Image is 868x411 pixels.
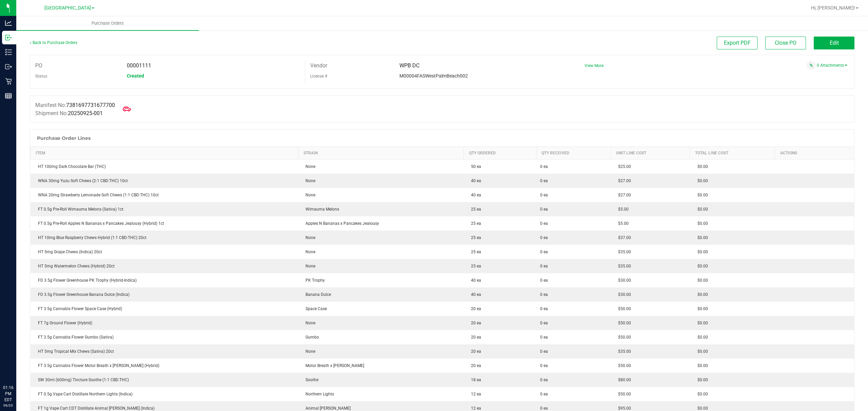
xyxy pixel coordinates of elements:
span: $0.00 [694,250,708,254]
span: Purchase Orders [82,20,133,26]
div: FD 3.5g Flower Greenhouse PK Trophy (Hybrid-Indica) [35,277,294,283]
span: $5.00 [615,221,629,226]
span: None [302,235,315,240]
span: View More [585,63,604,68]
button: Edit [814,37,854,49]
th: Strain [298,147,463,159]
span: 0 ea [540,220,548,226]
span: $25.00 [615,164,631,169]
span: $27.00 [615,193,631,197]
div: WNA 20mg Strawberry Lemonade Soft Chews (1:1 CBD:THC) 10ct [35,192,294,198]
span: $80.00 [615,377,631,382]
span: $0.00 [694,363,708,368]
span: 40 ea [468,292,481,297]
span: 0 ea [540,377,548,383]
span: $0.00 [694,335,708,340]
span: $35.00 [615,264,631,268]
span: 0 ea [540,291,548,298]
span: 40 ea [468,178,481,183]
span: 20 ea [468,321,481,325]
span: $30.00 [615,292,631,297]
span: $0.00 [694,349,708,354]
span: Attach a document [807,61,816,70]
span: $50.00 [615,306,631,311]
span: 0 ea [540,249,548,255]
button: Close PO [765,37,806,49]
span: $50.00 [615,363,631,368]
span: 40 ea [468,193,481,197]
p: 09/25 [3,403,13,408]
span: $0.00 [694,278,708,283]
div: HT 5mg Tropical Mix Chews (Sativa) 20ct [35,348,294,354]
span: None [302,193,315,197]
div: FT 0.5g Pre-Roll Apples N Bananas x Pancakes Jealousy (Hybrid) 1ct [35,220,294,226]
span: Gumbo [302,335,319,340]
span: Mark as Arrived [120,102,134,116]
div: WNA 30mg Yuzu Soft Chews (2:1 CBD:THC) 10ct [35,178,294,184]
span: $50.00 [615,392,631,396]
span: 25 ea [468,250,481,254]
span: $95.00 [615,406,631,411]
span: M00004FASWestPalmBeach002 [399,73,468,79]
label: Vendor [310,61,327,71]
div: SW 30ml (600mg) Tincture Soothe (1:1 CBD:THC) [35,377,294,383]
th: Unit Line Cost [611,147,690,159]
p: 01:16 PM EDT [3,385,13,403]
span: 0 ea [540,363,548,369]
div: FT 0.5g Vape Cart Distillate Northern Lights (Indica) [35,391,294,397]
span: 25 ea [468,207,481,212]
span: 0 ea [540,263,548,269]
span: $0.00 [694,292,708,297]
span: None [302,321,315,325]
div: HT 100mg Dark Chocolate Bar (THC) [35,164,294,170]
th: Total Line Cost [690,147,775,159]
span: PK Trophy [302,278,325,283]
a: 0 Attachments [817,63,847,68]
inline-svg: Retail [5,78,12,85]
span: Created [127,73,144,79]
a: Purchase Orders [16,16,199,30]
div: FT 3.5g Cannabis Flower Space Case (Hybrid) [35,306,294,312]
span: Banana Dulce [302,292,331,297]
span: None [302,164,315,169]
span: 25 ea [468,264,481,268]
th: Qty Received [536,147,611,159]
span: 0 ea [540,192,548,198]
inline-svg: Reports [5,92,12,99]
span: $0.00 [694,193,708,197]
inline-svg: Inventory [5,49,12,56]
span: $0.00 [694,164,708,169]
span: 20 ea [468,306,481,311]
span: 20250925-001 [68,110,103,116]
span: $50.00 [615,321,631,325]
div: HT 10mg Blue Raspberry Chews Hybrid (1:1 CBD:THC) 20ct [35,235,294,241]
span: 25 ea [468,221,481,226]
span: $35.00 [615,349,631,354]
span: Edit [830,40,839,46]
label: Manifest No: [35,101,115,109]
span: 40 ea [468,278,481,283]
span: 25 ea [468,235,481,240]
span: WPB DC [399,62,419,69]
span: 0 ea [540,391,548,397]
span: [GEOGRAPHIC_DATA] [44,5,91,11]
inline-svg: Analytics [5,20,12,26]
span: $0.00 [694,377,708,382]
span: None [302,250,315,254]
span: $0.00 [694,306,708,311]
label: Shipment No: [35,109,103,117]
span: Space Case [302,306,327,311]
a: Back to Purchase Orders [30,40,77,45]
div: HT 5mg Grape Chews (Indica) 20ct [35,249,294,255]
label: Status [35,71,47,81]
span: $0.00 [694,321,708,325]
span: $35.00 [615,250,631,254]
span: $0.00 [694,406,708,411]
span: 20 ea [468,335,481,340]
span: Close PO [775,40,796,46]
span: $30.00 [615,278,631,283]
span: Export PDF [724,40,751,46]
span: Wimauma Melons [302,207,339,212]
th: Actions [775,147,854,159]
span: None [302,349,315,354]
